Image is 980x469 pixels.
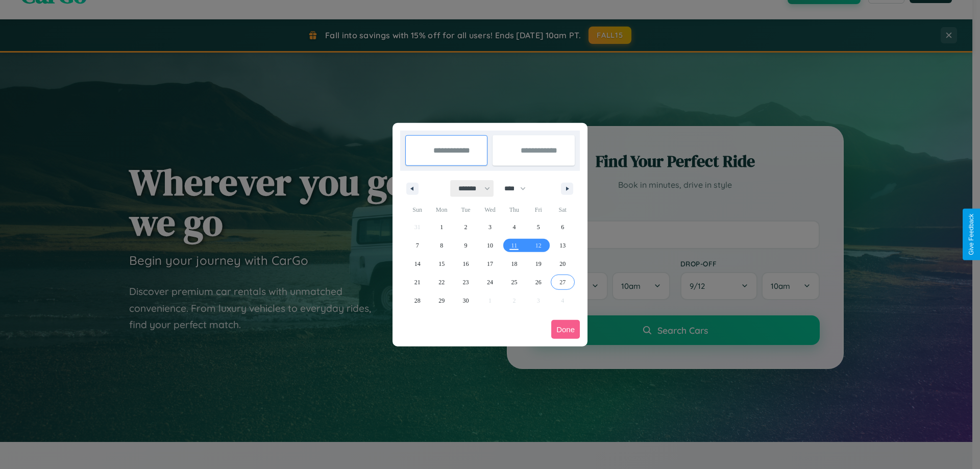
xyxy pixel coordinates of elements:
button: 4 [502,218,526,236]
button: 2 [454,218,478,236]
span: 3 [488,218,492,236]
span: 15 [438,255,445,273]
span: Mon [429,202,453,218]
button: 26 [526,273,550,291]
span: 6 [561,218,564,236]
span: 1 [440,218,443,236]
button: 7 [405,236,429,255]
button: 18 [502,255,526,273]
span: 17 [487,255,493,273]
span: 29 [438,291,445,310]
button: 14 [405,255,429,273]
button: Done [551,320,580,339]
span: 5 [537,218,540,236]
button: 6 [551,218,575,236]
button: 17 [478,255,502,273]
span: 9 [464,236,468,255]
button: 11 [502,236,526,255]
button: 24 [478,273,502,291]
span: 30 [463,291,469,310]
span: 4 [512,218,516,236]
span: Wed [478,202,502,218]
span: 22 [438,273,445,291]
span: 14 [414,255,421,273]
button: 29 [429,291,453,310]
span: 25 [511,273,517,291]
button: 27 [551,273,575,291]
button: 3 [478,218,502,236]
span: 10 [487,236,493,255]
button: 30 [454,291,478,310]
button: 13 [551,236,575,255]
span: Sat [551,202,575,218]
button: 1 [429,218,453,236]
span: Tue [454,202,478,218]
button: 10 [478,236,502,255]
button: 16 [454,255,478,273]
button: 23 [454,273,478,291]
span: Sun [405,202,429,218]
span: 8 [440,236,443,255]
span: 11 [511,236,518,255]
span: 28 [414,291,421,310]
button: 19 [526,255,550,273]
span: 18 [511,255,517,273]
button: 5 [526,218,550,236]
button: 12 [526,236,550,255]
span: 19 [535,255,542,273]
span: 21 [414,273,421,291]
span: 12 [535,236,542,255]
button: 20 [551,255,575,273]
span: 7 [416,236,419,255]
span: 26 [535,273,542,291]
button: 9 [454,236,478,255]
span: 16 [463,255,469,273]
span: Fri [526,202,550,218]
button: 22 [429,273,453,291]
div: Give Feedback [968,214,975,255]
button: 25 [502,273,526,291]
span: 13 [559,236,566,255]
button: 21 [405,273,429,291]
span: 24 [487,273,493,291]
span: 20 [559,255,566,273]
span: 23 [463,273,469,291]
span: 2 [464,218,468,236]
button: 15 [429,255,453,273]
button: 28 [405,291,429,310]
button: 8 [429,236,453,255]
span: 27 [559,273,566,291]
span: Thu [502,202,526,218]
